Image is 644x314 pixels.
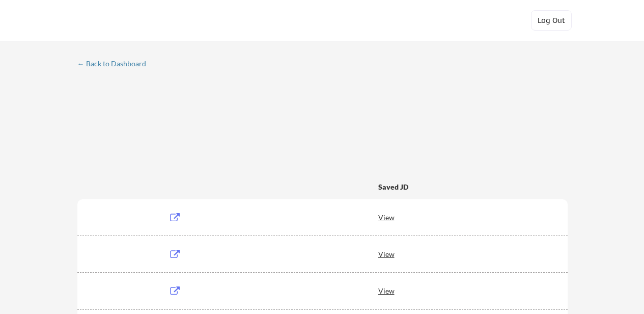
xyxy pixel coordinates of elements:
[378,245,442,263] div: View
[80,131,146,142] div: These are all the jobs you've been applied to so far.
[77,60,154,70] a: ← Back to Dashboard
[154,131,229,142] div: These are job applications we think you'd be a good fit for, but couldn't apply you to automatica...
[378,281,442,300] div: View
[77,60,154,67] div: ← Back to Dashboard
[378,208,442,226] div: View
[378,177,442,196] div: Saved JD
[531,10,572,31] button: Log Out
